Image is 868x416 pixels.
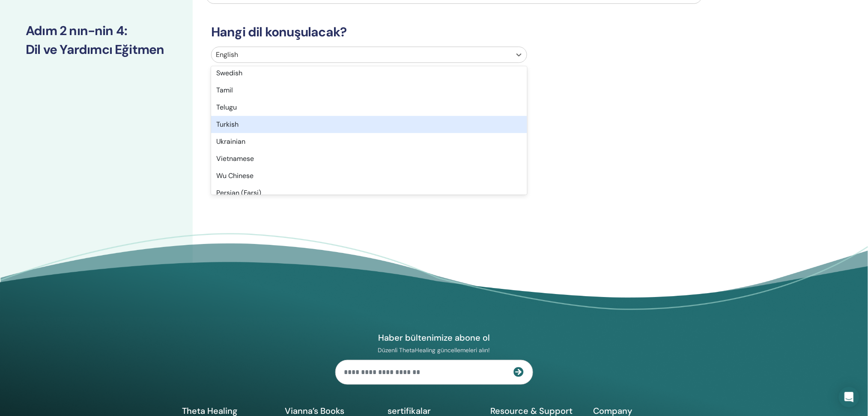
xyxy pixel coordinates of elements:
h3: Adım 2 nın-nin 4 : [26,23,167,39]
div: Turkish [211,116,527,133]
div: Persian (Farsi) [211,184,527,202]
h4: Haber bültenimize abone ol [335,332,533,343]
div: Vietnamese [211,150,527,167]
div: Open Intercom Messenger [839,387,859,407]
p: Düzenli ThetaHealing güncellemeleri alın! [335,346,533,354]
div: Wu Chinese [211,167,527,184]
h3: Hangi dil konuşulacak? [206,24,702,40]
div: Ukrainian [211,133,527,150]
div: Tamil [211,82,527,99]
div: Telugu [211,99,527,116]
h3: Dil ve Yardımcı Eğitmen [26,42,167,57]
div: Swedish [211,65,527,82]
